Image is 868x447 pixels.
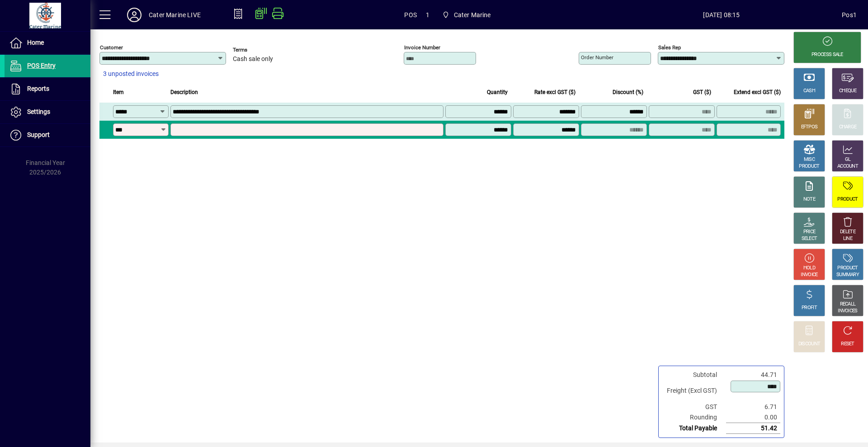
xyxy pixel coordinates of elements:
[837,265,858,272] div: PRODUCT
[662,423,726,434] td: Total Payable
[233,47,287,53] span: Terms
[693,87,711,97] span: GST ($)
[233,56,273,63] span: Cash sale only
[734,87,781,97] span: Extend excl GST ($)
[662,412,726,423] td: Rounding
[5,101,90,123] a: Settings
[27,108,50,115] span: Settings
[726,402,780,412] td: 6.71
[27,85,49,92] span: Reports
[802,305,817,311] div: PROFIT
[662,370,726,380] td: Subtotal
[613,87,643,97] span: Discount (%)
[799,163,819,170] div: PRODUCT
[113,87,124,97] span: Item
[840,229,855,235] div: DELETE
[801,272,817,278] div: INVOICE
[149,8,201,22] div: Cater Marine LIVE
[170,87,198,97] span: Description
[120,7,149,23] button: Profile
[842,8,857,22] div: Pos1
[103,69,159,79] span: 3 unposted invoices
[841,341,854,348] div: RESET
[837,196,858,203] div: PRODUCT
[99,66,162,82] button: 3 unposted invoices
[845,156,851,163] div: GL
[581,54,613,61] mat-label: Order number
[836,272,859,278] div: SUMMARY
[601,8,842,22] span: [DATE] 08:15
[27,39,44,46] span: Home
[804,156,815,163] div: MISC
[5,124,90,146] a: Support
[811,52,843,58] div: PROCESS SALE
[837,163,858,170] div: ACCOUNT
[662,380,726,402] td: Freight (Excl GST)
[803,88,815,94] div: CASH
[439,7,495,23] span: Cater Marine
[27,131,50,138] span: Support
[100,44,123,51] mat-label: Customer
[534,87,576,97] span: Rate excl GST ($)
[454,8,491,22] span: Cater Marine
[803,265,815,272] div: HOLD
[803,196,815,203] div: NOTE
[802,235,817,242] div: SELECT
[27,62,56,69] span: POS Entry
[726,370,780,380] td: 44.71
[726,423,780,434] td: 51.42
[838,308,857,315] div: INVOICES
[798,341,820,348] div: DISCOUNT
[426,8,429,22] span: 1
[803,229,816,235] div: PRICE
[840,301,856,308] div: RECALL
[658,44,681,51] mat-label: Sales rep
[839,124,857,131] div: CHARGE
[662,402,726,412] td: GST
[726,412,780,423] td: 0.00
[404,44,440,51] mat-label: Invoice number
[843,235,852,242] div: LINE
[487,87,508,97] span: Quantity
[5,32,90,54] a: Home
[5,78,90,100] a: Reports
[801,124,818,131] div: EFTPOS
[839,88,856,94] div: CHEQUE
[404,8,417,22] span: POS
